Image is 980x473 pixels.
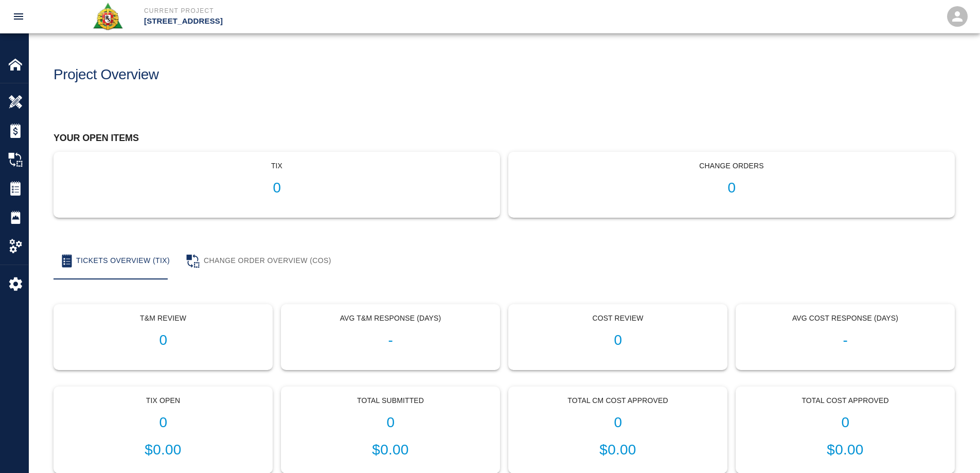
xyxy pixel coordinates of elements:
[54,133,955,144] h2: Your open items
[178,242,340,279] button: Change Order Overview (COS)
[744,414,946,431] h1: 0
[744,439,946,461] p: $0.00
[6,4,31,29] button: open drawer
[517,395,719,406] p: Total CM Cost Approved
[290,439,491,461] p: $0.00
[62,395,264,406] p: Tix Open
[290,414,491,431] h1: 0
[744,332,946,349] h1: -
[54,242,178,279] button: Tickets Overview (TIX)
[517,332,719,349] h1: 0
[517,180,946,197] h1: 0
[744,313,946,324] p: Avg Cost Response (Days)
[62,332,264,349] h1: 0
[929,424,980,473] iframe: Chat Widget
[54,66,159,83] h1: Project Overview
[92,2,123,31] img: Roger & Sons Concrete
[62,180,491,197] h1: 0
[62,414,264,431] h1: 0
[144,6,546,15] p: Current Project
[744,395,946,406] p: Total Cost Approved
[517,439,719,461] p: $0.00
[62,313,264,324] p: T&M Review
[290,313,491,324] p: Avg T&M Response (Days)
[62,439,264,461] p: $0.00
[517,161,946,171] p: Change Orders
[290,332,491,349] h1: -
[62,161,491,171] p: tix
[144,15,546,27] p: [STREET_ADDRESS]
[517,313,719,324] p: Cost Review
[517,414,719,431] h1: 0
[290,395,491,406] p: Total Submitted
